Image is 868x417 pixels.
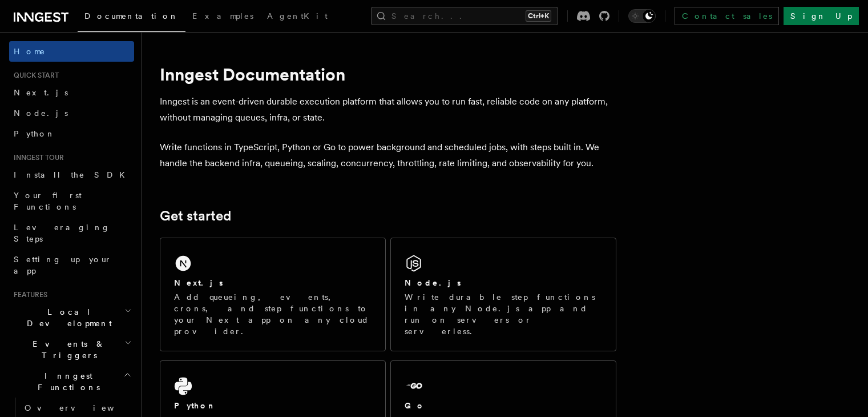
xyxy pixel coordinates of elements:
[84,11,179,21] span: Documentation
[14,191,82,211] span: Your first Functions
[371,7,558,25] button: Search...Ctrl+K
[267,11,328,21] span: AgentKit
[174,277,223,288] h2: Next.js
[9,290,47,299] span: Features
[9,123,134,144] a: Python
[192,11,253,21] span: Examples
[628,9,656,23] button: Toggle dark mode
[9,82,134,103] a: Next.js
[260,3,334,31] a: AgentKit
[174,291,372,337] p: Add queueing, events, crons, and step functions to your Next app on any cloud provider.
[9,302,134,334] button: Local Development
[9,71,59,80] span: Quick start
[9,103,134,123] a: Node.js
[14,88,68,97] span: Next.js
[405,400,425,411] h2: Go
[9,165,134,185] a: Install the SDK
[9,185,134,217] a: Your first Functions
[78,3,185,32] a: Documentation
[526,10,551,22] kbd: Ctrl+K
[160,94,616,126] p: Inngest is an event-driven durable execution platform that allows you to run fast, reliable code ...
[9,153,64,162] span: Inngest tour
[405,291,602,337] p: Write durable step functions in any Node.js app and run on servers or serverless.
[14,46,46,57] span: Home
[9,370,123,393] span: Inngest Functions
[784,7,859,25] a: Sign Up
[9,249,134,281] a: Setting up your app
[9,41,134,62] a: Home
[9,338,124,361] span: Events & Triggers
[185,3,260,31] a: Examples
[14,109,68,118] span: Node.js
[25,403,142,412] span: Overview
[160,208,231,224] a: Get started
[9,217,134,249] a: Leveraging Steps
[160,64,616,85] h1: Inngest Documentation
[14,223,110,243] span: Leveraging Steps
[14,129,55,138] span: Python
[14,170,132,179] span: Install the SDK
[160,139,616,171] p: Write functions in TypeScript, Python or Go to power background and scheduled jobs, with steps bu...
[9,366,134,398] button: Inngest Functions
[390,238,616,351] a: Node.jsWrite durable step functions in any Node.js app and run on servers or serverless.
[405,277,461,288] h2: Node.js
[14,255,112,275] span: Setting up your app
[9,334,134,366] button: Events & Triggers
[675,7,779,25] a: Contact sales
[174,400,216,411] h2: Python
[160,238,386,351] a: Next.jsAdd queueing, events, crons, and step functions to your Next app on any cloud provider.
[9,306,124,329] span: Local Development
